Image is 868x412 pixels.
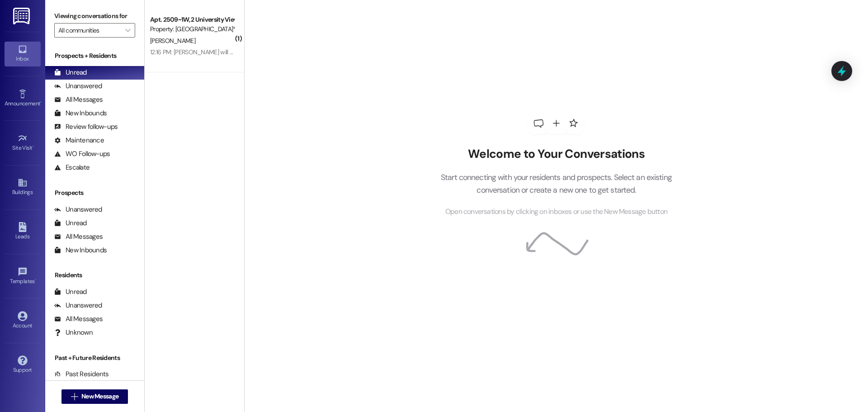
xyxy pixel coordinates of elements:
button: New Message [61,389,128,404]
input: All communities [58,23,121,38]
div: Property: [GEOGRAPHIC_DATA]* [150,24,234,34]
div: Unread [54,287,87,297]
a: Support [5,353,41,377]
div: Apt. 2509~1W, 2 University View Rexburg [150,15,234,24]
div: Unanswered [54,205,102,214]
a: Buildings [5,175,41,199]
div: Maintenance [54,136,104,145]
a: Templates • [5,264,41,289]
div: All Messages [54,95,103,104]
div: Past + Future Residents [45,353,144,363]
div: All Messages [54,314,103,324]
div: Unread [54,68,87,77]
span: [PERSON_NAME] [150,37,195,45]
span: • [35,277,36,283]
a: Site Visit • [5,131,41,155]
div: Unanswered [54,301,102,310]
span: New Message [81,392,118,401]
div: New Inbounds [54,246,107,255]
i:  [125,27,130,34]
span: Open conversations by clicking on inboxes or use the New Message button [445,206,667,218]
div: Prospects + Residents [45,51,144,61]
span: • [33,143,34,150]
p: Start connecting with your residents and prospects. Select an existing conversation or create a n... [427,171,685,197]
a: Leads [5,219,41,244]
div: Unknown [54,328,93,337]
div: New Inbounds [54,109,107,118]
a: Inbox [5,42,41,66]
div: WO Follow-ups [54,149,110,159]
div: Prospects [45,188,144,198]
h2: Welcome to Your Conversations [427,147,685,161]
div: Escalate [54,163,90,172]
div: All Messages [54,232,103,242]
i:  [71,393,78,400]
div: Unanswered [54,81,102,91]
div: 12:16 PM: [PERSON_NAME] will pick it up! [150,48,255,56]
a: Account [5,308,41,333]
div: Residents [45,270,144,280]
div: Past Residents [54,369,109,379]
label: Viewing conversations for [54,9,135,23]
img: ResiDesk Logo [13,8,32,24]
div: Review follow-ups [54,122,118,132]
div: Unread [54,218,87,228]
span: • [40,99,42,105]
